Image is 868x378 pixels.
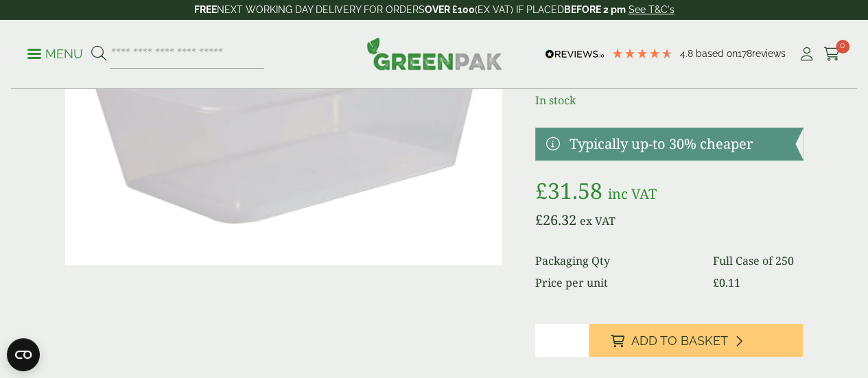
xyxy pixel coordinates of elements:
[545,49,605,59] img: REVIEWS.io
[425,4,475,15] strong: OVER £100
[712,275,718,290] span: £
[535,176,548,205] span: £
[611,47,673,60] div: 4.78 Stars
[798,47,815,61] i: My Account
[836,40,849,54] span: 0
[823,44,841,64] a: 0
[7,338,40,371] button: Open CMP widget
[535,252,696,269] dt: Packaging Qty
[712,275,740,290] bdi: 0.11
[564,4,626,15] strong: BEFORE 2 pm
[823,47,841,61] i: Cart
[535,176,602,205] bdi: 31.58
[535,92,804,108] p: In stock
[535,274,696,291] dt: Price per unit
[712,252,803,269] dd: Full Case of 250
[580,213,615,228] span: ex VAT
[631,333,728,349] span: Add to Basket
[194,4,217,15] strong: FREE
[608,185,657,203] span: inc VAT
[629,4,675,15] a: See T&C's
[27,46,83,60] a: Menu
[27,46,83,62] p: Menu
[696,48,738,59] span: Based on
[752,48,786,59] span: reviews
[535,211,576,229] bdi: 26.32
[680,48,696,59] span: 4.8
[366,37,502,70] img: GreenPak Supplies
[738,48,752,59] span: 178
[589,324,804,357] button: Add to Basket
[535,211,543,229] span: £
